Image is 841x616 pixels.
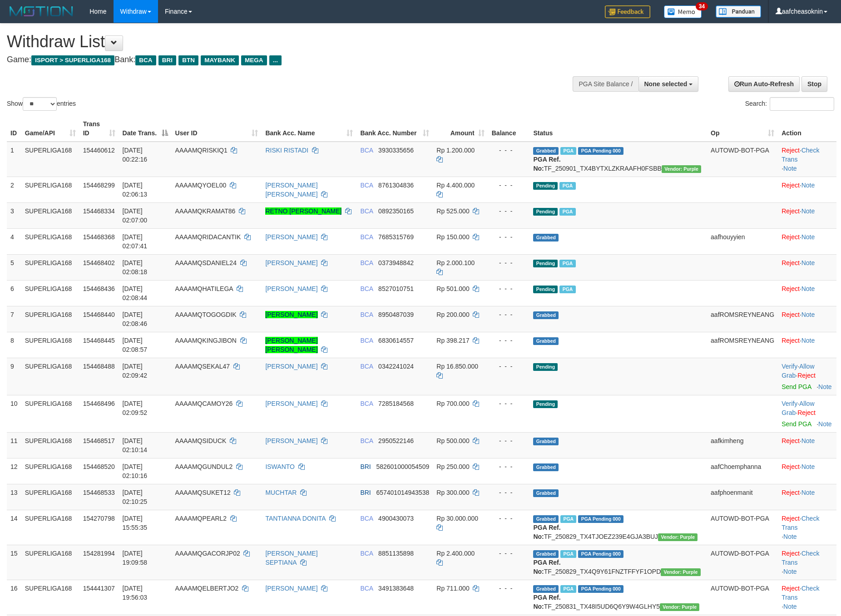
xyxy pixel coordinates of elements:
th: Bank Acc. Number: activate to sort column ascending [356,116,433,142]
img: MOTION_logo.png [7,5,76,18]
input: Search: [770,97,834,111]
td: · · [778,142,836,177]
span: Rp 711.000 [436,585,469,592]
a: Note [783,533,797,540]
td: 3 [7,202,21,228]
span: PGA Pending [578,515,623,523]
span: [DATE] 02:09:42 [123,363,148,379]
div: PGA Site Balance / [573,76,638,92]
span: Grabbed [533,234,559,241]
div: - - - [492,488,526,497]
span: BCA [360,233,373,241]
a: Note [801,259,815,266]
span: Rp 200.000 [436,311,469,318]
span: Vendor URL: https://trx4.1velocity.biz [658,533,698,541]
span: BCA [360,259,373,266]
span: Copy 0373948842 to clipboard [378,259,414,266]
h1: Withdraw List [7,33,552,51]
span: [DATE] 02:06:13 [123,182,148,198]
span: 154468402 [83,259,115,266]
td: aafChoemphanna [707,458,778,484]
b: PGA Ref. No: [533,559,560,575]
span: AAAAMQELBERTJO2 [175,585,239,592]
span: [DATE] 02:09:52 [123,400,148,416]
a: Reject [782,337,800,344]
a: [PERSON_NAME] [PERSON_NAME] [265,337,317,353]
span: Rp 500.000 [436,437,469,444]
a: [PERSON_NAME] [265,363,317,370]
span: AAAAMQSEKAL47 [175,363,230,370]
span: Rp 398.217 [436,337,469,344]
a: Reject [782,233,800,241]
a: Note [783,165,797,172]
span: BCA [360,285,373,292]
td: 2 [7,177,21,202]
img: Feedback.jpg [605,5,650,18]
span: Grabbed [533,515,559,523]
a: MUCHTAR [265,489,297,496]
td: SUPERLIGA168 [21,484,79,510]
span: AAAAMQSUKET12 [175,489,231,496]
span: Copy 8851135898 to clipboard [378,550,414,557]
td: 1 [7,142,21,177]
a: Reject [782,147,800,154]
span: 154468299 [83,182,115,189]
span: AAAAMQGUNDUL2 [175,463,233,470]
td: SUPERLIGA168 [21,510,79,545]
th: Trans ID: activate to sort column ascending [79,116,119,142]
span: AAAAMQPEARL2 [175,515,227,522]
div: - - - [492,232,526,241]
b: PGA Ref. No: [533,524,560,540]
div: - - - [492,284,526,293]
a: RETNO [PERSON_NAME] [265,207,341,215]
div: - - - [492,584,526,593]
a: Verify [782,400,797,407]
a: Run Auto-Refresh [728,76,800,92]
div: - - - [492,181,526,190]
th: Date Trans.: activate to sort column descending [119,116,172,142]
a: Check Trans [782,515,819,531]
td: · · [778,358,836,395]
span: [DATE] 00:22:16 [123,147,148,163]
a: Note [801,207,815,215]
td: AUTOWD-BOT-PGA [707,142,778,177]
span: AAAAMQKRAMAT86 [175,207,236,215]
a: Reject [797,372,816,379]
a: Send PGA [782,420,811,428]
span: 154468368 [83,233,115,241]
span: 154468488 [83,363,115,370]
span: AAAAMQSDANIEL24 [175,259,237,266]
td: 14 [7,510,21,545]
td: SUPERLIGA168 [21,545,79,580]
a: Check Trans [782,550,819,566]
span: 34 [696,2,708,10]
span: AAAAMQRISKIQ1 [175,147,228,154]
span: 154468520 [83,463,115,470]
a: [PERSON_NAME] [PERSON_NAME] [265,182,317,198]
a: Note [818,383,832,390]
a: Reject [782,437,800,444]
span: Grabbed [533,489,559,497]
span: PGA Pending [578,550,623,558]
span: Rp 700.000 [436,400,469,407]
td: TF_250831_TX48I5UD6Q6Y9W4GLHY5 [529,580,707,615]
span: Marked by aafmaleo [560,515,576,523]
span: Grabbed [533,463,559,471]
span: 154468334 [83,207,115,215]
span: Copy 7685315769 to clipboard [378,233,414,241]
td: · [778,458,836,484]
span: ISPORT > SUPERLIGA168 [31,55,114,65]
td: · · [778,510,836,545]
td: · [778,254,836,280]
td: 5 [7,254,21,280]
div: - - - [492,207,526,216]
a: Reject [782,311,800,318]
span: BCA [360,311,373,318]
td: TF_250829_TX4Q9Y61FNZTFFYF1OPD [529,545,707,580]
td: 9 [7,358,21,395]
span: [DATE] 02:07:41 [123,233,148,250]
td: · [778,306,836,332]
span: Marked by aafnonsreyleab [560,550,576,558]
span: Rp 501.000 [436,285,469,292]
span: Grabbed [533,550,559,558]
